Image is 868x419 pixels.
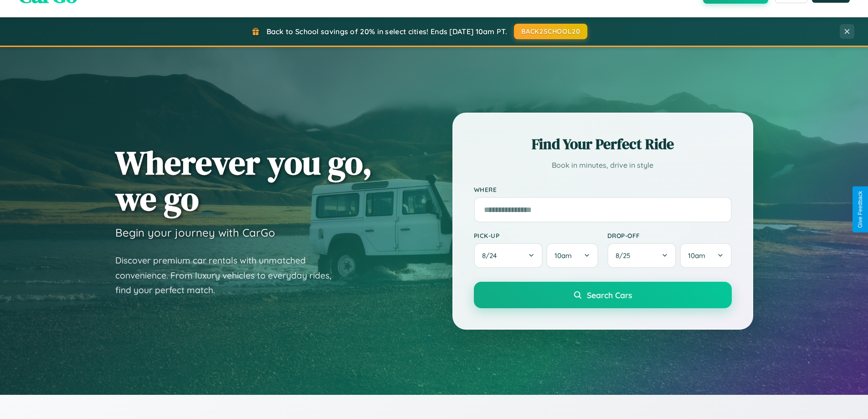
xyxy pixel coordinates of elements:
span: 10am [688,251,705,260]
p: Book in minutes, drive in style [474,159,732,172]
button: Search Cars [474,282,732,308]
span: Back to School savings of 20% in select cities! Ends [DATE] 10am PT. [267,27,507,36]
div: Give Feedback [857,191,863,228]
p: Discover premium car rentals with unmatched convenience. From luxury vehicles to everyday rides, ... [115,253,343,298]
label: Drop-off [607,232,732,239]
span: 8 / 25 [616,251,635,260]
button: 8/25 [607,243,677,268]
span: 10am [555,251,572,260]
label: Where [474,186,732,193]
button: 10am [546,243,598,268]
span: 8 / 24 [482,251,501,260]
h2: Find Your Perfect Ride [474,134,732,154]
button: BACK2SCHOOL20 [514,24,587,39]
button: 8/24 [474,243,543,268]
h1: Wherever you go, we go [115,145,372,217]
label: Pick-up [474,232,598,239]
button: 10am [680,243,731,268]
h3: Begin your journey with CarGo [115,226,275,239]
span: Search Cars [587,290,632,300]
